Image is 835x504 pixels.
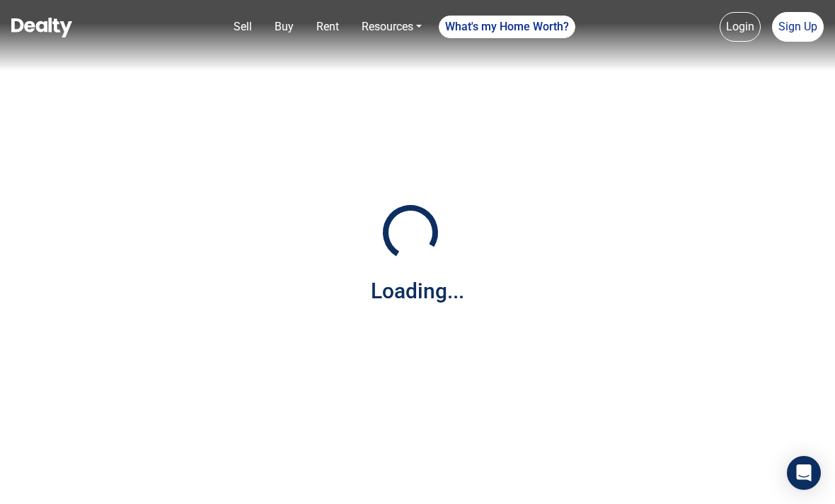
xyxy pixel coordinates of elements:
a: Sell [228,13,258,41]
a: Rent [311,13,345,41]
a: Buy [269,13,299,41]
a: Login [720,12,761,42]
iframe: BigID CMP Widget [7,462,50,504]
a: Sign Up [772,12,824,42]
div: Loading... [371,275,464,307]
div: Open Intercom Messenger [787,456,821,490]
a: Resources [356,13,427,41]
a: What's my Home Worth? [439,16,575,38]
img: Loading [375,197,446,268]
img: Dealty - Buy, Sell & Rent Homes [11,18,72,37]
